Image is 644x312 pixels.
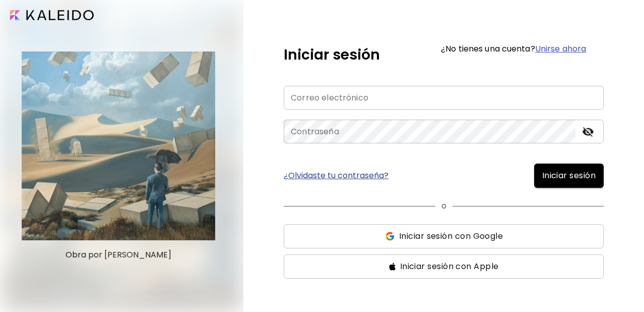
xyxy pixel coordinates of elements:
button: ssIniciar sesión con Google [284,224,604,248]
h6: ¿No tienes una cuenta? [441,45,586,53]
a: ¿Olvidaste tu contraseña? [284,172,389,180]
span: Iniciar sesión [542,170,596,182]
img: ss [389,263,396,271]
button: Iniciar sesión [534,164,604,188]
span: Iniciar sesión con Google [399,230,503,242]
p: o [441,200,446,212]
h5: Iniciar sesión [284,44,380,66]
img: ss [384,231,395,241]
a: Unirse ahora [535,43,586,55]
span: Iniciar sesión con Apple [400,261,499,273]
button: toggle password visibility [579,123,597,140]
button: ssIniciar sesión con Apple [284,254,604,279]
